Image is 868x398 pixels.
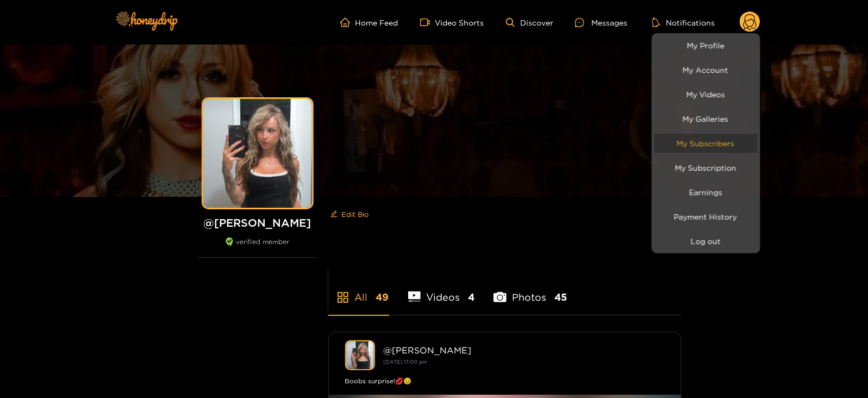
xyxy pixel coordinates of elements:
[654,207,758,226] a: Payment History
[654,85,758,104] a: My Videos
[654,158,758,177] a: My Subscription
[654,60,758,79] a: My Account
[654,134,758,153] a: My Subscribers
[654,183,758,202] a: Earnings
[654,36,758,55] a: My Profile
[654,109,758,128] a: My Galleries
[654,232,758,251] button: Log out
